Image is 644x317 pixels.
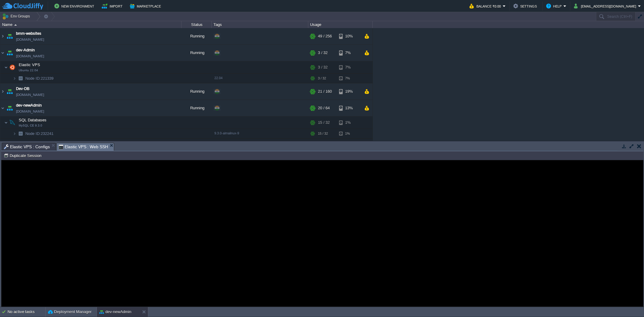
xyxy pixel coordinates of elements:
div: Name [1,21,181,28]
div: 3 / 32 [318,74,326,83]
img: AMDAwAAAACH5BAEAAAAALAAAAAABAAEAAAICRAEAOw== [8,61,17,73]
img: AMDAwAAAACH5BAEAAAAALAAAAAABAAEAAAICRAEAOw== [0,83,5,100]
div: 21 / 160 [318,83,332,100]
a: Dev-DB [16,86,30,92]
button: Deployment Manager [48,309,91,315]
a: dev-newAdmin [16,102,42,108]
a: Elastic VPS [18,140,41,144]
div: Tags [212,21,308,28]
button: [EMAIL_ADDRESS][DOMAIN_NAME] [574,2,638,10]
img: AMDAwAAAACH5BAEAAAAALAAAAAABAAEAAAICRAEAOw== [13,74,16,83]
img: AMDAwAAAACH5BAEAAAAALAAAAAABAAEAAAICRAEAOw== [5,100,14,116]
span: [DOMAIN_NAME] [16,92,44,98]
span: 22.04 [214,76,223,80]
img: AMDAwAAAACH5BAEAAAAALAAAAAABAAEAAAICRAEAOw== [5,28,14,44]
img: CloudJiffy [2,2,43,10]
img: AMDAwAAAACH5BAEAAAAALAAAAAABAAEAAAICRAEAOw== [4,117,8,129]
img: AMDAwAAAACH5BAEAAAAALAAAAAABAAEAAAICRAEAOw== [0,100,5,116]
div: Usage [309,21,372,28]
img: AMDAwAAAACH5BAEAAAAALAAAAAABAAEAAAICRAEAOw== [16,129,25,138]
span: MySQL CE 9.3.0 [19,124,42,127]
img: AMDAwAAAACH5BAEAAAAALAAAAAABAAEAAAICRAEAOw== [8,139,17,151]
span: SQL Databases [18,117,47,123]
button: Env Groups [2,12,32,21]
div: 10% [339,28,359,44]
div: Running [181,28,212,44]
div: Running [181,45,212,61]
button: Import [102,2,124,10]
div: 3 / 32 [318,61,328,73]
div: No active tasks [8,307,45,317]
span: Elastic VPS [18,62,41,67]
span: Node ID: [25,76,41,81]
div: 15 / 32 [318,129,328,138]
span: [DOMAIN_NAME] [16,53,44,59]
span: 221339 [25,76,54,81]
button: Duplicate Session [4,153,43,158]
span: [DOMAIN_NAME] [16,37,44,43]
a: Node ID:221339 [25,76,54,81]
div: Status [182,21,211,28]
div: Running [181,100,212,116]
div: 1% [339,117,359,129]
button: dev-newAdmin [99,309,131,315]
span: 9.3.0-almalinux-9 [214,131,239,135]
a: Node ID:232241 [25,131,54,136]
span: Ubuntu 22.04 [19,69,38,72]
div: 49 / 256 [318,28,332,44]
div: 7% [339,45,359,61]
img: AMDAwAAAACH5BAEAAAAALAAAAAABAAEAAAICRAEAOw== [0,45,5,61]
a: bmm-websites [16,30,41,37]
img: AMDAwAAAACH5BAEAAAAALAAAAAABAAEAAAICRAEAOw== [5,83,14,100]
div: 25% [339,139,359,151]
button: Help [546,2,563,10]
div: 19% [339,83,359,100]
button: Marketplace [130,2,163,10]
div: 20 / 64 [318,100,330,116]
button: Settings [513,2,539,10]
a: Elastic VPSUbuntu 22.04 [18,62,41,67]
a: dev-Admin [16,47,35,53]
div: 7% [339,61,359,73]
div: 15 / 32 [318,117,330,129]
div: 1% [339,129,359,138]
a: SQL DatabasesMySQL CE 9.3.0 [18,118,47,122]
button: Balance ₹0.00 [469,2,503,10]
div: 5 / 32 [318,139,328,151]
button: New Environment [54,2,96,10]
img: AMDAwAAAACH5BAEAAAAALAAAAAABAAEAAAICRAEAOw== [0,28,5,44]
span: Elastic VPS : Web SSH [59,143,108,151]
div: Running [181,83,212,100]
span: Node ID: [25,131,41,136]
div: 13% [339,100,359,116]
div: 7% [339,74,359,83]
img: AMDAwAAAACH5BAEAAAAALAAAAAABAAEAAAICRAEAOw== [8,117,17,129]
img: AMDAwAAAACH5BAEAAAAALAAAAAABAAEAAAICRAEAOw== [16,74,25,83]
span: 232241 [25,131,54,136]
img: AMDAwAAAACH5BAEAAAAALAAAAAABAAEAAAICRAEAOw== [14,24,17,26]
img: AMDAwAAAACH5BAEAAAAALAAAAAABAAEAAAICRAEAOw== [4,139,8,151]
span: Elastic VPS : Configs [4,143,50,150]
div: 3 / 32 [318,45,328,61]
img: AMDAwAAAACH5BAEAAAAALAAAAAABAAEAAAICRAEAOw== [4,61,8,73]
span: [DOMAIN_NAME] [16,108,44,114]
img: AMDAwAAAACH5BAEAAAAALAAAAAABAAEAAAICRAEAOw== [13,129,16,138]
img: AMDAwAAAACH5BAEAAAAALAAAAAABAAEAAAICRAEAOw== [5,45,14,61]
